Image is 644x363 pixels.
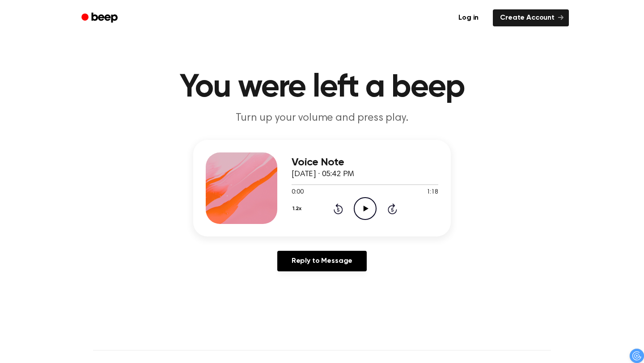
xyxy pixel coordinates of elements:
a: Create Account [493,9,569,26]
span: [DATE] · 05:42 PM [292,170,354,178]
button: 1.2x [292,201,305,216]
h1: You were left a beep [93,72,551,104]
a: Reply to Message [277,251,367,271]
p: Turn up your volume and press play. [150,111,494,126]
a: Log in [449,8,487,28]
a: Beep [75,9,126,27]
h3: Voice Note [292,156,438,169]
span: 0:00 [292,188,303,197]
span: 1:18 [427,188,438,197]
